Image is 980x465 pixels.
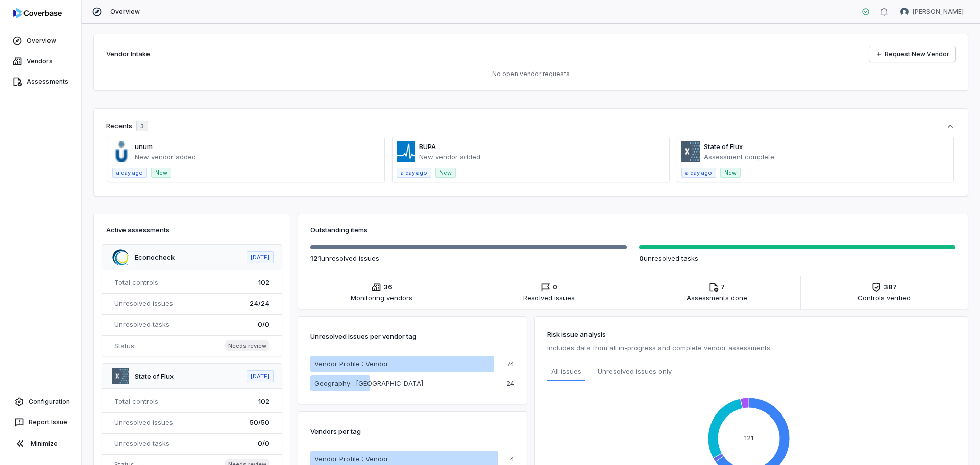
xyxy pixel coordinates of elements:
a: Assessments [2,72,79,91]
span: All issues [551,366,581,376]
span: 0 [639,254,644,262]
a: Vendors [2,52,79,70]
p: Geography : [GEOGRAPHIC_DATA] [314,378,423,388]
span: 36 [383,282,393,292]
span: 7 [721,282,725,292]
p: Unresolved issues per vendor tag [310,329,416,344]
a: State of Flux [704,142,743,151]
text: 121 [744,434,753,442]
h3: Outstanding items [310,225,955,235]
a: Econocheck [135,253,175,261]
p: 4 [510,456,514,462]
span: 0 [553,282,557,292]
p: 24 [506,380,514,387]
span: Controls verified [857,292,911,303]
span: Overview [110,8,140,16]
p: Includes data from all in-progress and complete vendor assessments [547,341,955,354]
span: [PERSON_NAME] [913,8,964,16]
span: 3 [140,123,144,130]
a: State of Flux [135,372,174,380]
p: 74 [507,361,514,368]
p: Vendor Profile : Vendor [314,454,388,464]
a: Request New Vendor [869,46,955,62]
span: Monitoring vendors [351,292,412,303]
img: logo-D7KZi-bG.svg [13,8,62,18]
button: Minimize [4,433,77,454]
span: Assessments done [687,292,747,303]
p: unresolved task s [639,253,955,263]
a: Configuration [4,393,77,411]
a: BUPA [419,142,436,151]
button: Report Issue [4,413,77,431]
span: Resolved issues [523,292,575,303]
span: Unresolved issues only [598,366,672,377]
h3: Risk issue analysis [547,329,955,339]
h2: Vendor Intake [106,49,150,59]
p: Vendor Profile : Vendor [314,359,388,369]
div: Recents [106,121,148,131]
p: Vendors per tag [310,424,361,438]
p: No open vendor requests [106,70,955,78]
span: 387 [884,282,897,292]
a: Overview [2,32,79,50]
h3: Active assessments [106,225,278,235]
button: Recents3 [106,121,955,131]
img: Gabriel Buracoski avatar [900,8,909,16]
a: unum [135,142,153,151]
button: Gabriel Buracoski avatar[PERSON_NAME] [894,4,970,19]
p: unresolved issue s [310,253,627,263]
span: 121 [310,254,321,262]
